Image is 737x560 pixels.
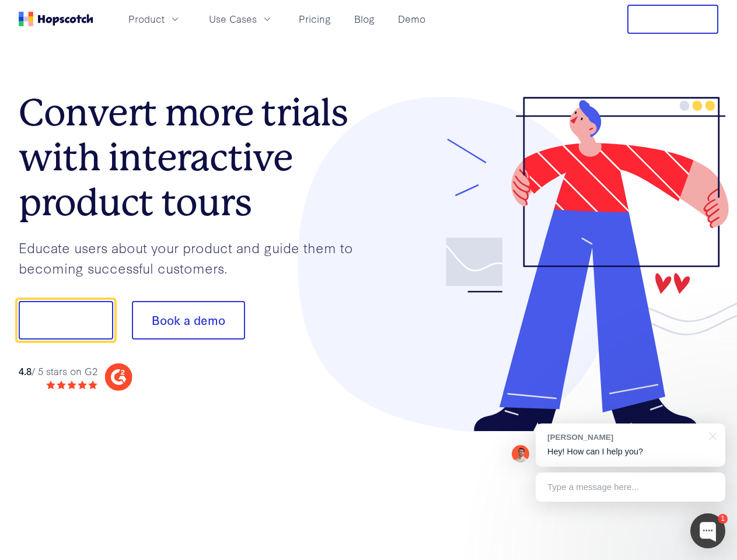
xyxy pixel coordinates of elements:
span: Use Cases [209,12,257,26]
p: Hey! How can I help you? [547,446,714,458]
button: Use Cases [202,9,280,29]
button: Show me! [19,301,113,339]
a: Demo [393,9,430,29]
img: Mark Spera [512,445,529,463]
div: 1 [718,514,728,524]
a: Blog [350,9,379,29]
div: Type a message here... [536,473,725,502]
h1: Convert more trials with interactive product tours [19,90,369,225]
div: [PERSON_NAME] [547,432,702,443]
strong: 4.8 [19,364,32,377]
button: Book a demo [132,301,245,339]
span: Product [128,12,165,26]
a: Pricing [294,9,336,29]
button: Free Trial [627,5,718,34]
button: Product [121,9,188,29]
div: / 5 stars on G2 [19,364,97,379]
p: Educate users about your product and guide them to becoming successful customers. [19,237,369,278]
a: Home [19,12,93,26]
